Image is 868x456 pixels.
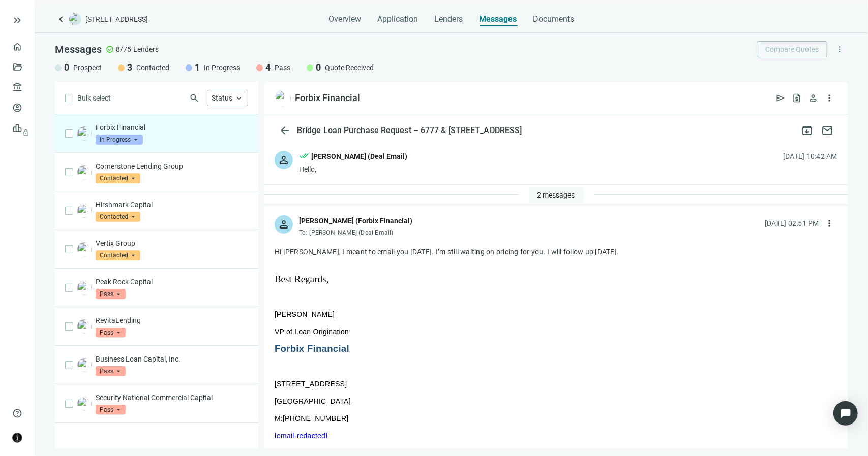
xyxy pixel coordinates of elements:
[234,93,244,103] span: keyboard_arrow_up
[69,13,81,25] img: deal-logo
[808,93,818,103] span: person
[64,61,69,74] span: 0
[311,151,407,162] div: [PERSON_NAME] (Deal Email)
[821,215,837,232] button: more_vert
[77,242,92,256] img: 602d73df-3d56-49fd-a18a-1a84161818e8
[295,125,524,136] div: Bridge Loan Purchase Request – 6777 & [STREET_ADDRESS]
[85,14,148,24] span: [STREET_ADDRESS]
[529,187,584,203] button: 2 messages
[275,90,291,106] img: 9c74dd18-5a3a-48e1-bbf5-cac8b8b48b2c
[96,161,248,171] p: Cornerstone Lending Group
[77,281,92,295] img: 173269ca-aa5b-4820-8a58-4167664feebd
[13,433,22,442] img: avatar
[212,94,232,102] span: Status
[772,90,789,106] button: send
[299,229,412,237] div: To:
[133,44,159,54] span: Lenders
[377,14,418,24] span: Application
[821,90,837,106] button: more_vert
[797,120,817,141] button: archive
[299,164,407,174] div: Hello,
[77,204,92,218] img: f7376bd6-e60a-4bd7-9600-3b7602b9394d
[278,154,290,166] span: person
[136,62,169,73] span: Contacted
[310,229,394,236] span: [PERSON_NAME] (Deal Email)
[96,250,140,260] span: Contacted
[775,93,786,103] span: send
[783,151,837,162] div: [DATE] 10:42 AM
[96,200,248,210] p: Hirshmark Capital
[77,397,92,411] img: 38e78896-1ed2-4583-a6ad-36e69c7ca9c2
[279,124,291,137] span: arrow_back
[757,41,827,57] button: Compare Quotes
[824,218,834,229] span: more_vert
[479,14,517,24] span: Messages
[195,61,200,74] span: 1
[96,238,248,248] p: Vertix Group
[434,14,463,24] span: Lenders
[765,218,819,229] div: [DATE] 02:51 PM
[805,90,821,106] button: person
[278,218,290,231] span: person
[73,62,102,73] span: Prospect
[12,408,22,418] span: help
[265,61,271,74] span: 4
[792,93,802,103] span: request_quote
[96,135,143,145] span: In Progress
[189,93,199,103] span: search
[295,92,360,104] div: Forbix Financial
[96,122,248,133] p: Forbix Financial
[801,124,813,137] span: archive
[96,212,140,222] span: Contacted
[204,62,240,73] span: In Progress
[96,393,248,403] p: Security National Commercial Capital
[77,319,92,334] img: 330d7391-f7c9-4858-b12d-0f417d786ef9
[835,45,844,54] span: more_vert
[325,62,374,73] span: Quote Received
[316,61,321,74] span: 0
[275,120,295,141] button: arrow_back
[77,165,92,179] img: f3f17009-5499-4fdb-ae24-b4f85919d8eb
[11,14,23,26] button: keyboard_double_arrow_right
[77,358,92,372] img: 41617ef4-b680-4ced-9fac-ff1adc5dfa1e
[55,43,102,55] span: Messages
[96,173,140,183] span: Contacted
[96,328,126,338] span: Pass
[537,191,575,199] span: 2 messages
[96,366,126,376] span: Pass
[789,90,805,106] button: request_quote
[275,62,290,73] span: Pass
[831,41,848,57] button: more_vert
[116,44,131,54] span: 8/75
[77,126,92,141] img: 9c74dd18-5a3a-48e1-bbf5-cac8b8b48b2c
[96,405,126,415] span: Pass
[96,354,248,364] p: Business Loan Capital, Inc.
[127,61,132,74] span: 3
[96,289,126,299] span: Pass
[106,45,114,53] span: check_circle
[328,14,361,24] span: Overview
[77,92,111,104] span: Bulk select
[96,277,248,287] p: Peak Rock Capital
[821,124,833,137] span: mail
[533,14,574,24] span: Documents
[299,151,309,164] span: done_all
[55,13,67,25] a: keyboard_arrow_left
[833,401,858,426] div: Open Intercom Messenger
[817,120,837,141] button: mail
[824,93,834,103] span: more_vert
[96,315,248,325] p: RevitaLending
[299,215,412,226] div: [PERSON_NAME] (Forbix Financial)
